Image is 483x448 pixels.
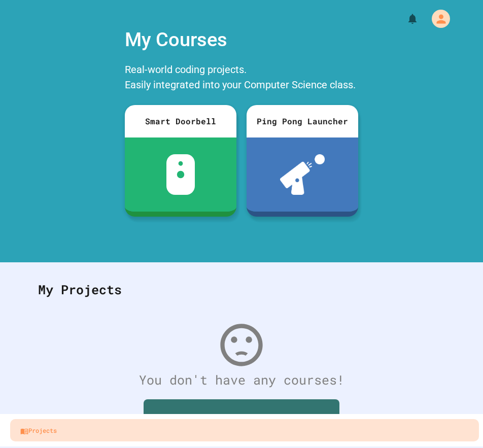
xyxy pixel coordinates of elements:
[125,105,236,137] div: Smart Doorbell
[10,419,479,441] a: Projects
[144,399,339,444] a: Join first Course
[28,370,455,390] div: You don't have any courses!
[280,154,325,195] img: ppl-with-ball.png
[166,154,195,195] img: sdb-white.svg
[28,270,455,309] div: My Projects
[388,10,421,27] div: My Notifications
[120,59,363,97] div: Real-world coding projects. Easily integrated into your Computer Science class.
[421,7,453,30] div: My Account
[120,20,363,59] div: My Courses
[247,105,358,137] div: Ping Pong Launcher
